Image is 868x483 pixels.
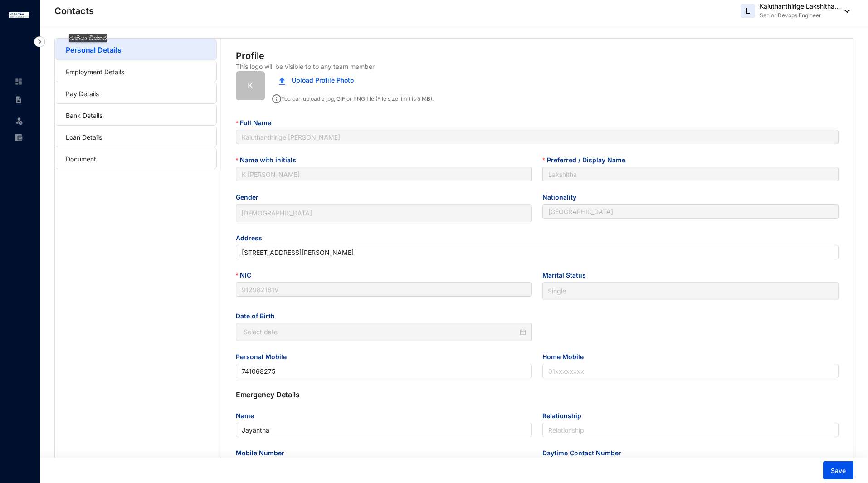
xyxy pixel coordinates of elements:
span: K [248,79,253,92]
input: Full Name [236,130,839,144]
label: Full Name [236,118,278,128]
p: Profile [236,49,264,62]
p: You can upload a jpg, GIF or PNG file (File size limit is 5 MB). [272,91,434,103]
img: home-unselected.a29eae3204392db15eaf.svg [15,78,23,86]
img: dropdown-black.8e83cc76930a90b1a4fdb6d089b7bf3a.svg [840,10,850,13]
img: nav-icon-right.af6afadce00d159da59955279c43614e.svg [34,36,45,47]
a: Personal Details [66,45,121,54]
a: Loan Details [66,133,102,141]
li: Contracts [7,91,29,109]
label: Preferred / Display Name [542,155,631,165]
p: This logo will be visible to to any team member [236,62,375,71]
span: Male [241,206,527,220]
li: Home [7,73,29,91]
p: Emergency Details [236,389,839,400]
label: Name [236,411,260,421]
img: contract-unselected.99e2b2107c0a7dd48938.svg [15,96,23,104]
label: Marital Status [542,270,592,280]
label: Personal Mobile [236,352,293,362]
input: Name with initials [236,167,532,181]
label: Address [236,233,268,243]
input: Date of Birth [244,327,518,337]
label: Gender [236,192,265,202]
input: Name [236,423,532,437]
a: Bank Details [66,112,102,119]
label: Relationship [542,411,588,421]
button: Save [823,461,853,479]
label: Mobile Number [236,448,291,458]
button: Upload Profile Photo [272,71,361,89]
label: Date of Birth [236,311,281,321]
input: Address [236,245,839,259]
img: info.ad751165ce926853d1d36026adaaebbf.svg [272,94,281,103]
a: Employment Details [66,68,124,76]
img: upload.c0f81fc875f389a06f631e1c6d8834da.svg [279,77,285,85]
span: Save [831,466,846,475]
img: logo [9,12,29,18]
input: Nationality [542,204,839,219]
p: Kaluthanthirige Lakshitha... [760,2,840,11]
img: leave-unselected.2934df6273408c3f84d9.svg [15,116,24,125]
label: Nationality [542,192,583,202]
img: expense-unselected.2edcf0507c847f3e9e96.svg [15,134,23,142]
label: Daytime Contact Number [542,448,628,458]
span: Single [548,284,833,298]
label: NIC [236,270,258,280]
input: Personal Mobile [236,364,532,378]
span: L [746,7,750,15]
p: Senior Devops Engineer [760,11,840,20]
label: Home Mobile [542,352,590,362]
a: Pay Details [66,90,99,98]
input: Relationship [542,423,839,437]
p: Contacts [54,5,94,17]
input: Preferred / Display Name [542,167,839,181]
li: Expenses [7,129,29,147]
input: NIC [236,282,532,297]
span: Upload Profile Photo [292,75,354,85]
label: Name with initials [236,155,302,165]
a: Document [66,155,96,163]
input: Home Mobile [542,364,839,378]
